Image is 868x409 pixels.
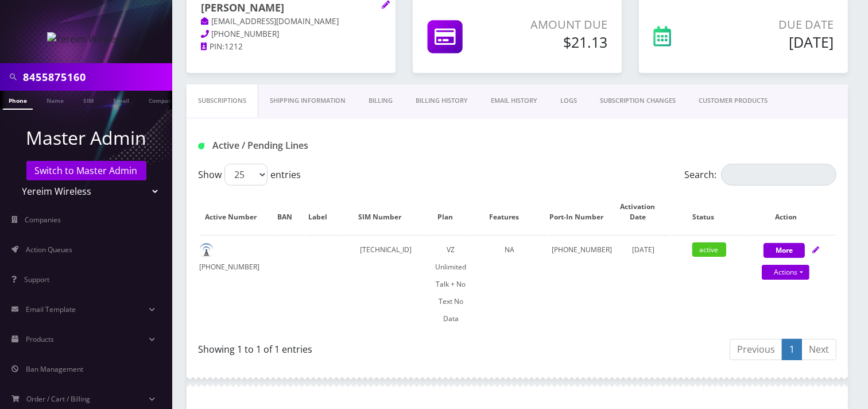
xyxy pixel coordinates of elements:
[801,339,836,360] a: Next
[617,190,670,234] th: Activation Date: activate to sort column ascending
[472,190,548,234] th: Features: activate to sort column ascending
[632,245,654,254] span: [DATE]
[404,84,479,117] a: Billing History
[479,84,549,117] a: EMAIL HISTORY
[431,190,471,234] th: Plan: activate to sort column ascending
[199,243,214,257] img: default.png
[692,242,726,257] span: active
[719,33,834,51] h5: [DATE]
[198,140,400,151] h1: Active / Pending Lines
[187,84,258,117] a: Subscriptions
[307,190,340,234] th: Label: activate to sort column ascending
[199,235,274,333] td: [PHONE_NUMBER]
[730,339,782,360] a: Previous
[201,16,339,28] a: [EMAIL_ADDRESS][DOMAIN_NAME]
[25,215,61,225] span: Companies
[26,161,146,180] a: Switch to Master Admin
[342,190,429,234] th: SIM Number: activate to sort column ascending
[41,91,69,109] a: Name
[721,164,836,186] input: Search:
[143,91,181,109] a: Company
[199,190,274,234] th: Active Number: activate to sort column ascending
[719,16,834,33] p: Due Date
[588,84,687,117] a: SUBSCRIPTION CHANGES
[548,190,615,234] th: Port-In Number: activate to sort column ascending
[23,66,169,88] input: Search in Company
[26,245,72,254] span: Action Queues
[548,235,615,333] td: [PHONE_NUMBER]
[472,235,548,333] td: NA
[342,235,429,333] td: [TECHNICAL_ID]
[224,164,268,186] select: Showentries
[198,164,301,186] label: Show entries
[509,33,607,51] h5: $21.13
[3,91,33,110] a: Phone
[26,304,76,314] span: Email Template
[276,190,305,234] th: BAN: activate to sort column ascending
[782,339,802,360] a: 1
[27,394,91,404] span: Order / Cart / Billing
[77,91,99,109] a: SIM
[198,143,204,149] img: Active / Pending Lines
[687,84,779,117] a: CUSTOMER PRODUCTS
[509,16,607,33] p: Amount Due
[357,84,404,117] a: Billing
[672,190,747,234] th: Status: activate to sort column ascending
[684,164,836,186] label: Search:
[224,41,243,52] span: 1212
[201,41,224,53] a: PIN:
[212,29,280,39] span: [PHONE_NUMBER]
[762,265,809,280] a: Actions
[24,275,49,284] span: Support
[549,84,588,117] a: LOGS
[26,334,54,344] span: Products
[107,91,135,109] a: Email
[258,84,357,117] a: Shipping Information
[431,235,471,333] td: VZ Unlimited Talk + No Text No Data
[764,243,805,258] button: More
[47,32,126,46] img: Yereim Wireless
[201,2,381,16] h1: [PERSON_NAME]
[26,364,83,374] span: Ban Management
[747,190,835,234] th: Action: activate to sort column ascending
[198,338,509,356] div: Showing 1 to 1 of 1 entries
